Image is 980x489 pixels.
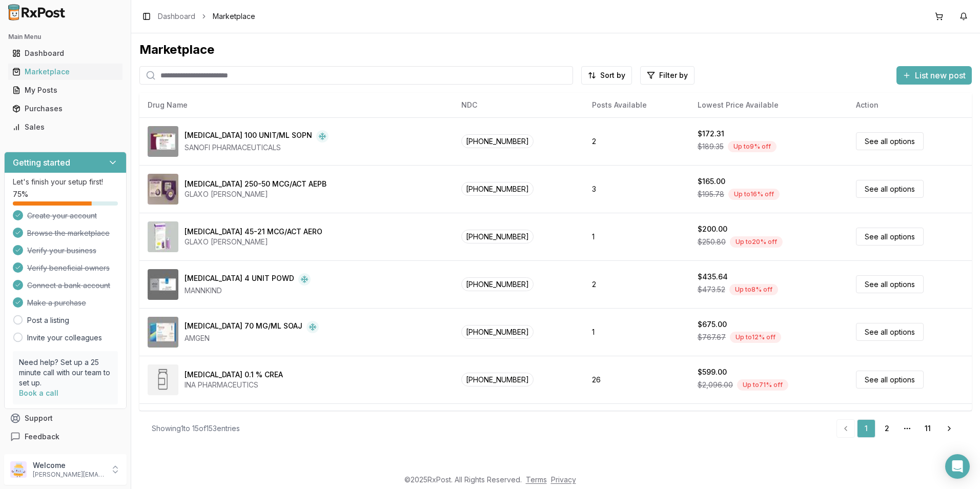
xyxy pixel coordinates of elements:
th: Posts Available [584,93,689,117]
td: 3 [584,165,689,213]
a: Go to next page [939,419,959,438]
p: Let's finish your setup first! [13,177,118,187]
img: Aimovig 70 MG/ML SOAJ [148,317,178,348]
a: 1 [857,419,875,438]
div: GLAXO [PERSON_NAME] [185,237,322,247]
div: Open Intercom Messenger [945,454,970,479]
a: 2 [877,419,896,438]
td: 2 [584,260,689,308]
div: AMGEN [185,333,319,343]
th: Action [848,93,972,117]
div: GLAXO [PERSON_NAME] [185,189,326,199]
img: Afrezza 4 UNIT POWD [148,269,178,300]
a: See all options [856,132,924,150]
span: Filter by [659,70,688,80]
span: Verify beneficial owners [27,263,110,273]
div: [MEDICAL_DATA] 0.1 % CREA [185,370,283,380]
a: Privacy [551,475,576,484]
a: See all options [856,180,924,198]
span: [PHONE_NUMBER] [461,325,534,339]
button: Feedback [4,427,127,446]
div: Showing 1 to 15 of 153 entries [152,423,240,434]
th: NDC [453,93,584,117]
a: Terms [526,475,547,484]
img: Amcinonide 0.1 % CREA [148,364,178,395]
div: Dashboard [12,48,118,58]
div: $165.00 [698,176,725,187]
span: [PHONE_NUMBER] [461,182,534,196]
span: 75 % [13,189,28,199]
span: [PHONE_NUMBER] [461,373,534,386]
a: Dashboard [158,11,195,22]
span: Feedback [25,432,59,442]
div: $200.00 [698,224,727,234]
div: [MEDICAL_DATA] 100 UNIT/ML SOPN [185,130,312,142]
span: Verify your business [27,246,96,256]
a: Invite your colleagues [27,333,102,343]
td: 10 [584,403,689,451]
nav: breadcrumb [158,11,255,22]
td: 2 [584,117,689,165]
td: 26 [584,356,689,403]
a: See all options [856,323,924,341]
a: See all options [856,371,924,389]
a: Dashboard [8,44,122,63]
img: Advair Diskus 250-50 MCG/ACT AEPB [148,174,178,205]
div: [MEDICAL_DATA] 45-21 MCG/ACT AERO [185,227,322,237]
button: Support [4,409,127,427]
span: Browse the marketplace [27,228,110,238]
div: Up to 12 % off [730,332,781,343]
span: Connect a bank account [27,280,110,291]
p: Welcome [33,460,104,471]
span: [PHONE_NUMBER] [461,134,534,148]
div: Up to 16 % off [728,189,780,200]
span: $473.52 [698,284,725,295]
a: 11 [918,419,937,438]
a: My Posts [8,81,122,99]
nav: pagination [836,419,959,438]
button: Marketplace [4,64,127,80]
div: [MEDICAL_DATA] 70 MG/ML SOAJ [185,321,302,333]
div: Up to 71 % off [737,379,788,391]
div: Up to 20 % off [730,236,783,248]
div: Marketplace [12,67,118,77]
button: Purchases [4,100,127,117]
img: Admelog SoloStar 100 UNIT/ML SOPN [148,126,178,157]
button: Dashboard [4,45,127,62]
div: Up to 9 % off [728,141,777,152]
img: Advair HFA 45-21 MCG/ACT AERO [148,221,178,252]
button: List new post [896,66,972,85]
span: Marketplace [213,11,255,22]
div: Purchases [12,104,118,114]
span: $189.35 [698,141,724,152]
span: $250.80 [698,237,726,247]
p: [PERSON_NAME][EMAIL_ADDRESS][DOMAIN_NAME] [33,471,104,479]
div: Sales [12,122,118,132]
td: 1 [584,308,689,356]
h2: Main Menu [8,33,122,41]
a: See all options [856,275,924,293]
a: See all options [856,228,924,246]
p: Need help? Set up a 25 minute call with our team to set up. [19,357,112,388]
span: [PHONE_NUMBER] [461,277,534,291]
div: $172.31 [698,129,724,139]
a: Post a listing [27,315,69,325]
a: Sales [8,118,122,136]
div: SANOFI PHARMACEUTICALS [185,142,329,153]
span: Sort by [600,70,625,80]
a: Purchases [8,99,122,118]
div: $599.00 [698,367,727,377]
div: [MEDICAL_DATA] 4 UNIT POWD [185,273,294,286]
div: $435.64 [698,272,728,282]
span: Make a purchase [27,298,86,308]
span: $767.67 [698,332,726,342]
th: Drug Name [139,93,453,117]
span: $195.78 [698,189,724,199]
a: Book a call [19,389,58,397]
th: Lowest Price Available [689,93,848,117]
button: Sort by [581,66,632,85]
div: Marketplace [139,42,972,58]
button: Filter by [640,66,695,85]
div: [MEDICAL_DATA] 250-50 MCG/ACT AEPB [185,179,326,189]
span: List new post [915,69,966,81]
